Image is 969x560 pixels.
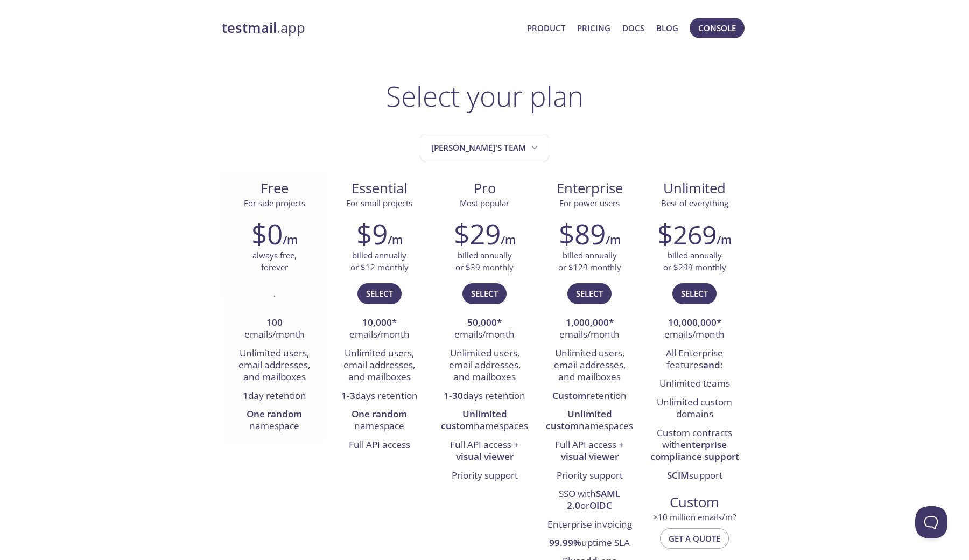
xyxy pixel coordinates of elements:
strong: 1 [243,389,248,402]
li: Priority support [440,467,529,485]
strong: Unlimited custom [441,408,507,432]
span: Free [230,179,318,198]
p: billed annually or $12 monthly [350,250,409,273]
strong: Unlimited custom [546,408,612,432]
button: Select [357,283,402,304]
span: For power users [559,198,620,208]
span: Essential [335,179,423,198]
strong: OIDC [589,499,612,512]
li: namespace [230,405,319,436]
strong: testmail [222,18,277,37]
li: days retention [335,387,424,405]
li: Unlimited users, email addresses, and mailboxes [545,345,634,387]
span: Custom [651,493,739,512]
span: Get a quote [669,531,720,545]
a: Blog [656,21,678,35]
strong: One random [247,408,302,420]
li: * emails/month [545,314,634,345]
p: always free, forever [252,250,297,273]
h6: /m [388,231,403,249]
h2: $9 [356,218,388,250]
strong: One random [352,408,407,420]
li: Full API access [335,436,424,454]
strong: Custom [552,389,586,402]
strong: visual viewer [456,450,514,463]
li: Unlimited users, email addresses, and mailboxes [335,345,424,387]
strong: 10,000 [362,316,392,328]
span: Pro [440,179,528,198]
span: For side projects [244,198,305,208]
span: Select [366,286,393,300]
p: billed annually or $39 monthly [455,250,514,273]
li: day retention [230,387,319,405]
span: Best of everything [661,198,728,208]
li: retention [545,387,634,405]
li: All Enterprise features : [650,345,739,375]
li: uptime SLA [545,534,634,552]
h6: /m [717,231,732,249]
strong: 100 [266,316,283,328]
strong: 99.99% [549,536,581,549]
li: support [650,467,739,485]
a: Product [527,21,565,35]
span: Select [576,286,603,300]
button: Get a quote [660,528,729,549]
strong: 1-3 [341,389,355,402]
strong: 50,000 [467,316,497,328]
strong: SCIM [667,469,689,481]
button: Ahmet's team [420,134,549,162]
li: Custom contracts with [650,424,739,467]
span: For small projects [346,198,412,208]
li: Full API access + [440,436,529,467]
p: billed annually or $129 monthly [558,250,621,273]
span: Console [698,21,736,35]
li: Enterprise invoicing [545,516,634,534]
strong: 1-30 [444,389,463,402]
li: Priority support [545,467,634,485]
span: [PERSON_NAME]'s team [431,141,540,155]
h1: Select your plan [386,80,584,112]
strong: 1,000,000 [566,316,609,328]
strong: enterprise compliance support [650,438,739,463]
button: Select [567,283,612,304]
strong: SAML 2.0 [567,487,620,512]
li: namespace [335,405,424,436]
span: Enterprise [546,179,634,198]
span: Select [681,286,708,300]
span: Select [471,286,498,300]
h6: /m [606,231,621,249]
h2: $0 [251,218,283,250]
li: SSO with or [545,485,634,516]
li: Full API access + [545,436,634,467]
li: Unlimited users, email addresses, and mailboxes [440,345,529,387]
li: namespaces [545,405,634,436]
a: Docs [622,21,644,35]
h2: $ [657,218,717,250]
li: Unlimited teams [650,375,739,393]
li: emails/month [230,314,319,345]
li: * emails/month [335,314,424,345]
button: Console [690,18,745,38]
h2: $29 [454,218,501,250]
button: Select [672,283,717,304]
h6: /m [283,231,298,249]
span: 269 [673,217,717,252]
p: billed annually or $299 monthly [663,250,726,273]
h6: /m [501,231,516,249]
li: * emails/month [440,314,529,345]
button: Select [462,283,507,304]
strong: 10,000,000 [668,316,717,328]
a: testmail.app [222,19,518,37]
span: > 10 million emails/m? [653,512,736,522]
li: Unlimited custom domains [650,394,739,424]
li: days retention [440,387,529,405]
li: Unlimited users, email addresses, and mailboxes [230,345,319,387]
span: Most popular [460,198,509,208]
a: Pricing [577,21,610,35]
strong: visual viewer [561,450,619,463]
strong: and [703,359,720,371]
li: * emails/month [650,314,739,345]
iframe: Help Scout Beacon - Open [915,506,947,538]
li: namespaces [440,405,529,436]
h2: $89 [559,218,606,250]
